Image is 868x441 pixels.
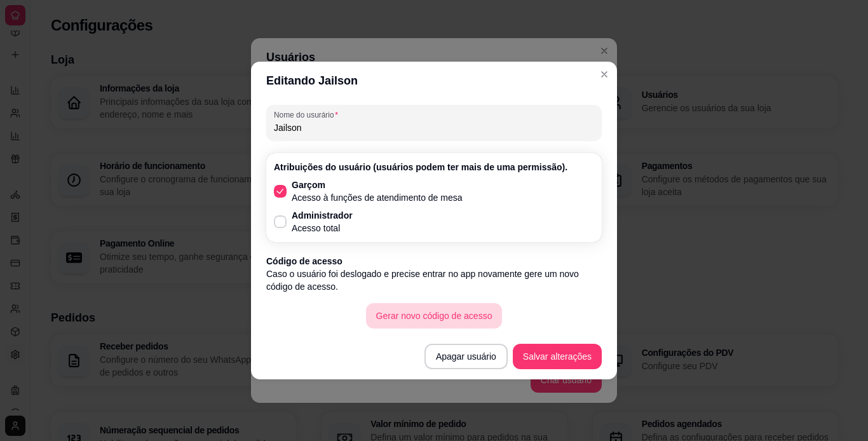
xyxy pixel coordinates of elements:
[292,179,463,191] p: Garçom
[274,161,594,173] p: Atribuições do usuário (usuários podem ter mais de uma permissão).
[513,344,602,369] button: Salvar alterações
[274,109,342,120] label: Nome do usurário
[292,222,353,234] p: Acesso total
[266,255,602,268] p: Código de acesso
[594,64,614,85] button: Close
[292,191,463,204] p: Acesso à funções de atendimento de mesa
[266,268,602,293] p: Caso o usuário foi deslogado e precise entrar no app novamente gere um novo código de acesso.
[274,121,594,134] input: Nome do usurário
[292,209,353,222] p: Administrador
[251,62,617,100] header: Editando Jailson
[366,303,503,329] button: Gerar novo código de acesso
[424,344,508,369] button: Apagar usuário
